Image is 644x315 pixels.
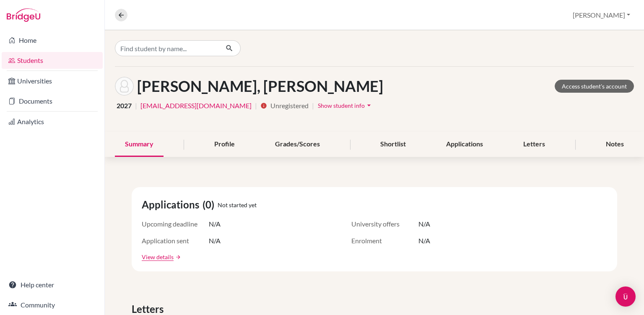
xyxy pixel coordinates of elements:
span: Application sent [142,236,209,246]
span: Applications [142,197,203,212]
a: arrow_forward [174,254,181,260]
span: (0) [203,197,218,212]
button: [PERSON_NAME] [569,7,634,23]
div: Open Intercom Messenger [615,286,636,307]
input: Find student by name... [115,40,219,56]
div: Profile [204,132,245,157]
div: Notes [596,132,634,157]
span: 2027 [117,101,132,111]
span: Unregistered [270,101,309,111]
span: | [312,101,314,111]
button: Show student infoarrow_drop_down [317,99,374,112]
h1: [PERSON_NAME], [PERSON_NAME] [137,77,383,95]
div: Applications [436,132,493,157]
a: Universities [2,73,103,89]
span: | [135,101,137,111]
a: Access student's account [555,80,634,93]
a: Students [2,52,103,69]
span: Not started yet [218,200,257,209]
span: N/A [209,219,221,229]
span: Enrolment [351,236,418,246]
a: View details [142,253,174,261]
span: N/A [209,236,221,246]
a: Documents [2,93,103,109]
i: info [260,102,267,109]
a: Community [2,297,103,313]
span: | [255,101,257,111]
span: Upcoming deadline [142,219,209,229]
span: University offers [351,219,418,229]
div: Summary [115,132,164,157]
div: Letters [513,132,555,157]
img: Habib Abou Hamya's avatar [115,77,134,96]
i: arrow_drop_down [365,101,373,109]
a: Home [2,32,103,49]
div: Grades/Scores [265,132,330,157]
a: Help center [2,276,103,293]
span: N/A [418,236,430,246]
div: Shortlist [370,132,416,157]
img: Bridge-U [7,8,40,22]
span: N/A [418,219,430,229]
span: Show student info [318,102,365,109]
a: [EMAIL_ADDRESS][DOMAIN_NAME] [140,101,252,111]
a: Analytics [2,113,103,130]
